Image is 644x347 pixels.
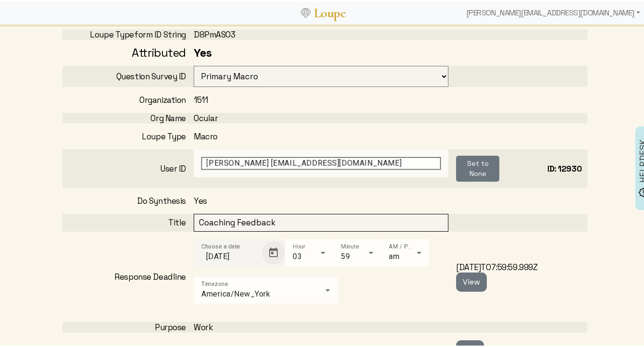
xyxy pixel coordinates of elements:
[201,156,441,168] input: Enter text to search
[194,321,456,331] div: Work
[341,250,350,260] span: 59
[456,154,499,180] button: Set to None
[310,3,349,21] a: Loupe
[293,242,305,248] mat-label: Hour
[62,130,194,140] div: Loupe Type
[293,250,302,260] span: 03
[194,130,456,140] div: Macro
[389,250,399,260] span: am
[62,194,194,205] div: Do Synthesis
[62,216,194,226] div: Title
[201,279,228,286] mat-label: Timezone
[194,46,456,57] div: Yes
[201,288,270,297] span: America/New_York
[456,271,487,290] button: View
[201,242,240,248] mat-label: Choose a date
[547,162,582,173] b: ID: 12930
[462,2,644,21] div: [PERSON_NAME][EMAIL_ADDRESS][DOMAIN_NAME]
[456,260,587,290] div: [DATE]T07:59:59.999Z
[62,321,194,331] div: Purpose
[194,112,456,122] div: Ocular
[62,46,194,57] div: Attributed
[194,93,456,104] div: 1511
[262,240,285,263] button: Open calendar
[62,270,194,281] div: Response Deadline
[62,70,194,80] div: Question Survey ID
[194,194,456,205] div: Yes
[62,112,194,122] div: Org Name
[194,28,456,38] div: D8PmAS03
[62,162,194,173] div: User ID
[62,28,194,38] div: Loupe Typeform ID String
[301,7,310,16] img: Loupe Logo
[341,242,359,248] mat-label: Minute
[62,93,194,104] div: Organization
[389,242,413,248] mat-label: AM / PM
